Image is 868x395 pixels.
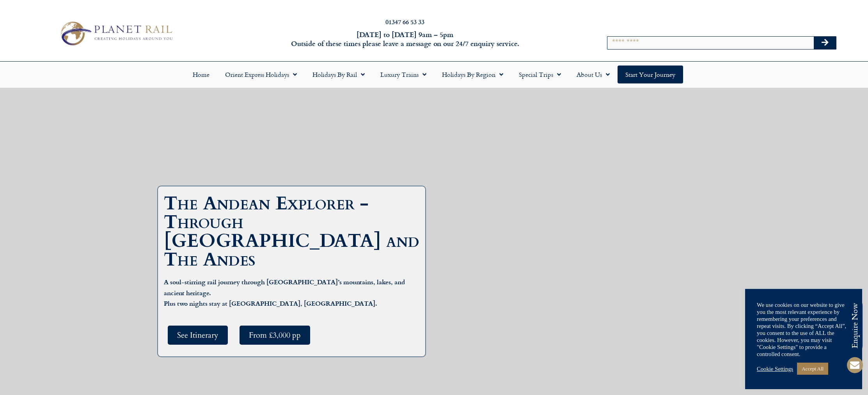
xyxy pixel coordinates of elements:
[185,66,217,83] a: Home
[757,365,793,372] a: Cookie Settings
[434,66,511,83] a: Holidays by Region
[305,66,373,83] a: Holidays by Rail
[373,66,434,83] a: Luxury Trains
[249,330,301,340] span: From £3,000 pp
[385,17,424,26] a: 01347 66 53 33
[814,37,836,49] button: Search
[168,326,228,345] a: See Itinerary
[164,277,405,308] strong: A soul-stirring rail journey through [GEOGRAPHIC_DATA]’s mountains, lakes, and ancient heritage. ...
[511,66,569,83] a: Special Trips
[4,66,864,83] nav: Menu
[618,66,683,83] a: Start your Journey
[240,326,310,345] a: From £3,000 pp
[217,66,305,83] a: Orient Express Holidays
[757,301,850,358] div: We use cookies on our website to give you the most relevant experience by remembering your prefer...
[56,19,176,48] img: Planet Rail Train Holidays Logo
[177,330,218,340] span: See Itinerary
[164,194,423,269] h1: The Andean Explorer - Through [GEOGRAPHIC_DATA] and The Andes
[233,30,577,48] h6: [DATE] to [DATE] 9am – 5pm Outside of these times please leave a message on our 24/7 enquiry serv...
[569,66,618,83] a: About Us
[797,363,828,375] a: Accept All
